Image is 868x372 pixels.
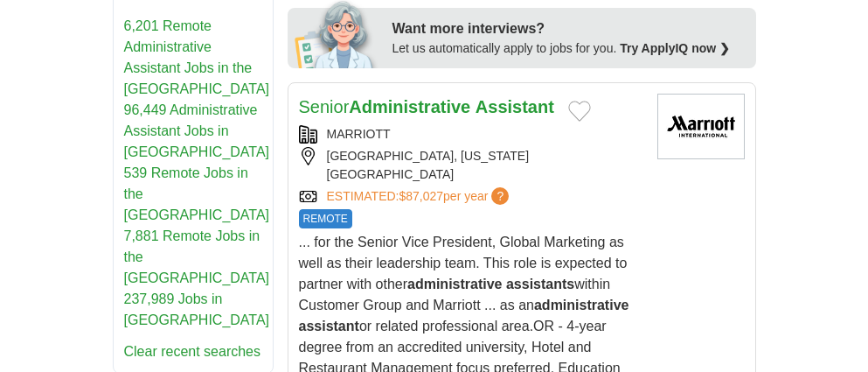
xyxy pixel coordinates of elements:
div: Want more interviews? [392,18,746,39]
a: MARRIOTT [327,127,391,141]
span: REMOTE [299,209,352,228]
strong: assistant [299,319,359,333]
a: SeniorAdministrative Assistant [299,97,554,116]
strong: administrative [534,298,628,312]
a: ESTIMATED:$87,027per year? [327,187,513,206]
span: ? [491,187,509,205]
div: [GEOGRAPHIC_DATA], [US_STATE][GEOGRAPHIC_DATA] [299,147,643,184]
div: Let us automatically apply to jobs for you. [392,39,746,58]
a: 6,201 Remote Administrative Assistant Jobs in the [GEOGRAPHIC_DATA] [124,18,270,96]
span: $87,027 [399,189,443,203]
strong: administrative [407,277,502,291]
a: 96,449 Administrative Assistant Jobs in [GEOGRAPHIC_DATA] [124,102,270,159]
a: 539 Remote Jobs in the [GEOGRAPHIC_DATA] [124,165,270,222]
img: Marriott International logo [657,94,745,159]
a: Try ApplyIQ now ❯ [620,41,730,55]
a: Clear recent searches [124,344,261,359]
a: 7,881 Remote Jobs in the [GEOGRAPHIC_DATA] [124,228,270,285]
strong: Administrative [349,97,470,116]
a: 237,989 Jobs in [GEOGRAPHIC_DATA] [124,291,270,327]
strong: assistants [506,277,574,291]
button: Add to favorite jobs [568,101,591,122]
strong: Assistant [476,97,554,116]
